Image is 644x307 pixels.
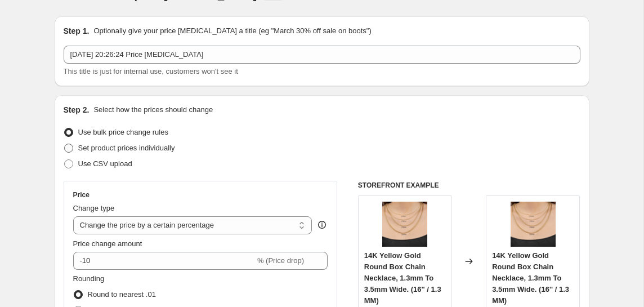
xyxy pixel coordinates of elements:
[78,144,175,152] span: Set product prices individually
[73,204,115,212] span: Change type
[257,256,304,265] span: % (Price drop)
[78,128,168,136] span: Use bulk price change rules
[358,181,580,190] h6: STOREFRONT EXAMPLE
[364,251,441,305] span: 14K Yellow Gold Round Box Chain Necklace, 1.3mm To 3.5mm Wide. (16'' / 1.3 MM)
[78,159,132,168] span: Use CSV upload
[93,25,371,37] p: Optionally give your price [MEDICAL_DATA] a title (eg "March 30% off sale on boots")
[73,274,105,283] span: Rounding
[64,104,90,115] h2: Step 2.
[492,251,569,305] span: 14K Yellow Gold Round Box Chain Necklace, 1.3mm To 3.5mm Wide. (16'' / 1.3 MM)
[64,67,238,75] span: This title is just for internal use, customers won't see it
[511,202,556,247] img: 1.3mm_80x.png
[64,25,90,37] h2: Step 1.
[64,46,580,64] input: 30% off holiday sale
[316,219,328,230] div: help
[73,190,90,199] h3: Price
[73,252,255,270] input: -15
[88,290,156,299] span: Round to nearest .01
[93,104,213,115] p: Select how the prices should change
[382,202,427,247] img: 1.3mm_80x.png
[73,239,142,248] span: Price change amount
